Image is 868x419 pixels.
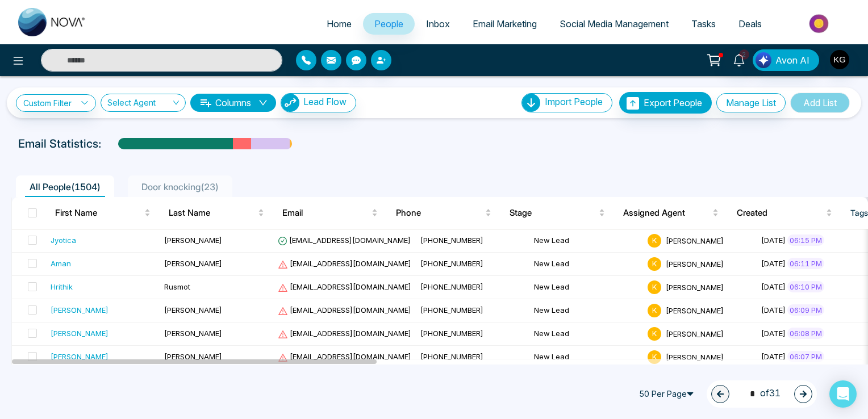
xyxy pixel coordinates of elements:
span: Last Name [169,206,256,220]
div: Aman [51,258,71,269]
div: Jyotica [51,234,76,246]
span: [DATE] [761,282,786,291]
span: Home [327,18,352,30]
span: All People ( 1504 ) [25,181,105,192]
span: K [648,257,661,271]
button: Columnsdown [190,94,276,112]
span: Deals [738,18,762,30]
span: Export People [644,97,702,108]
span: [PERSON_NAME] [164,352,222,361]
img: Nova CRM Logo [18,8,86,36]
span: 50 Per Page [634,385,702,403]
a: 2 [725,49,753,69]
span: [PERSON_NAME] [164,305,222,315]
span: [PHONE_NUMBER] [420,329,483,338]
span: First Name [55,206,142,220]
span: down [258,98,268,107]
span: 06:11 PM [787,258,824,269]
button: Export People [619,92,712,114]
span: [EMAIL_ADDRESS][DOMAIN_NAME] [278,305,411,315]
span: Import People [545,96,603,107]
span: Assigned Agent [623,206,710,220]
span: K [648,327,661,341]
span: [EMAIL_ADDRESS][DOMAIN_NAME] [278,236,411,245]
span: [PERSON_NAME] [666,329,724,338]
a: Home [315,13,363,35]
div: [PERSON_NAME] [51,328,108,339]
a: Tasks [680,13,727,35]
div: [PERSON_NAME] [51,304,108,316]
td: New Lead [529,253,643,276]
th: Phone [387,197,500,229]
span: Stage [510,206,596,220]
th: Stage [500,197,614,229]
span: [DATE] [761,329,786,338]
a: Deals [727,13,773,35]
span: [PERSON_NAME] [164,236,222,245]
img: Lead Flow [756,52,771,68]
span: 2 [739,49,749,60]
img: Market-place.gif [779,11,861,36]
div: Open Intercom Messenger [829,380,857,408]
a: People [363,13,415,35]
span: K [648,234,661,248]
span: of 31 [743,386,781,401]
button: Avon AI [753,49,819,71]
span: [PERSON_NAME] [164,259,222,268]
span: Door knocking ( 23 ) [137,181,223,192]
span: [PHONE_NUMBER] [420,305,483,315]
span: Avon AI [775,53,809,67]
span: Email [282,206,369,220]
span: Lead Flow [303,96,347,107]
span: [PHONE_NUMBER] [420,236,483,245]
span: [PHONE_NUMBER] [420,352,483,361]
span: K [648,350,661,364]
div: Hrithik [51,281,73,292]
span: Rusmot [164,282,190,291]
span: Phone [396,206,483,220]
span: [DATE] [761,352,786,361]
span: [PERSON_NAME] [164,329,222,338]
span: [PERSON_NAME] [666,305,724,315]
span: [PHONE_NUMBER] [420,259,483,268]
span: [DATE] [761,259,786,268]
span: 06:09 PM [787,304,824,316]
span: [PERSON_NAME] [666,259,724,268]
span: K [648,304,661,317]
span: 06:08 PM [787,328,824,339]
span: [PHONE_NUMBER] [420,282,483,291]
td: New Lead [529,229,643,253]
a: Inbox [415,13,461,35]
span: [EMAIL_ADDRESS][DOMAIN_NAME] [278,259,411,268]
span: Social Media Management [560,18,669,30]
th: Assigned Agent [614,197,728,229]
span: [DATE] [761,305,786,315]
span: Created [737,206,824,220]
img: Lead Flow [281,94,299,112]
span: [PERSON_NAME] [666,352,724,361]
th: First Name [46,197,160,229]
button: Lead Flow [281,93,356,112]
span: [EMAIL_ADDRESS][DOMAIN_NAME] [278,329,411,338]
span: [PERSON_NAME] [666,282,724,291]
span: 06:15 PM [787,234,824,246]
td: New Lead [529,276,643,299]
a: Custom Filter [16,94,96,112]
td: New Lead [529,322,643,346]
a: Social Media Management [548,13,680,35]
a: Email Marketing [461,13,548,35]
span: [EMAIL_ADDRESS][DOMAIN_NAME] [278,282,411,291]
span: Tasks [691,18,716,30]
div: [PERSON_NAME] [51,351,108,362]
span: Inbox [426,18,450,30]
span: 06:07 PM [787,351,824,362]
td: New Lead [529,299,643,322]
p: Email Statistics: [18,135,101,152]
span: [EMAIL_ADDRESS][DOMAIN_NAME] [278,352,411,361]
span: K [648,280,661,294]
th: Email [273,197,387,229]
th: Created [728,197,841,229]
td: New Lead [529,346,643,369]
span: Email Marketing [473,18,537,30]
img: User Avatar [830,50,849,69]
